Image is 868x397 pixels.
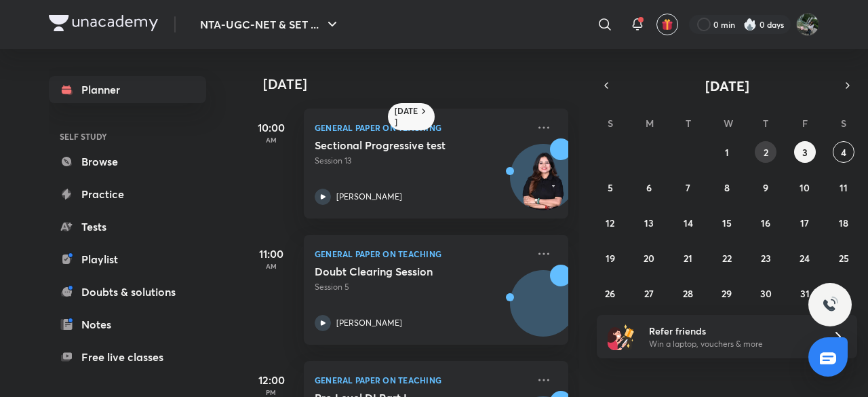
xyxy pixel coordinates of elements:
[839,216,848,229] abbr: October 18, 2025
[49,213,206,240] a: Tests
[716,247,738,269] button: October 22, 2025
[794,176,816,198] button: October 10, 2025
[49,343,206,371] a: Free live classes
[606,216,614,229] abbr: October 12, 2025
[192,11,349,38] button: NTA-UGC-NET & SET ...
[49,125,206,148] h6: SELF STUDY
[646,117,654,130] abbr: Monday
[616,76,838,95] button: [DATE]
[725,146,729,159] abbr: October 1, 2025
[315,281,528,293] p: Session 5
[763,117,768,130] abbr: Thursday
[686,181,690,194] abbr: October 7, 2025
[794,141,816,163] button: October 3, 2025
[841,117,846,130] abbr: Saturday
[743,18,757,31] img: streak
[644,287,654,300] abbr: October 27, 2025
[638,247,660,269] button: October 20, 2025
[608,323,635,350] img: referral
[755,247,776,269] button: October 23, 2025
[605,287,615,300] abbr: October 26, 2025
[724,181,730,194] abbr: October 8, 2025
[244,119,298,136] h5: 10:00
[315,246,528,262] p: General Paper on Teaching
[716,141,738,163] button: October 1, 2025
[794,282,816,304] button: October 31, 2025
[49,181,206,208] a: Practice
[800,216,809,229] abbr: October 17, 2025
[644,216,654,229] abbr: October 13, 2025
[802,146,808,159] abbr: October 3, 2025
[49,15,158,35] a: Company Logo
[796,13,819,36] img: Aditi Kathuria
[686,117,691,130] abbr: Tuesday
[794,247,816,269] button: October 24, 2025
[649,324,816,338] h6: Refer friends
[763,181,768,194] abbr: October 9, 2025
[722,252,732,265] abbr: October 22, 2025
[716,282,738,304] button: October 29, 2025
[336,317,402,329] p: [PERSON_NAME]
[677,176,699,198] button: October 7, 2025
[638,282,660,304] button: October 27, 2025
[761,216,770,229] abbr: October 16, 2025
[638,176,660,198] button: October 6, 2025
[722,287,732,300] abbr: October 29, 2025
[800,287,810,300] abbr: October 31, 2025
[511,278,576,343] img: Avatar
[244,388,298,396] p: PM
[833,176,854,198] button: October 11, 2025
[724,117,733,130] abbr: Wednesday
[606,252,615,265] abbr: October 19, 2025
[608,181,613,194] abbr: October 5, 2025
[716,212,738,233] button: October 15, 2025
[755,141,776,163] button: October 2, 2025
[722,216,732,229] abbr: October 15, 2025
[315,119,528,136] p: General Paper on Teaching
[684,216,693,229] abbr: October 14, 2025
[315,265,484,278] h5: Doubt Clearing Session
[649,338,816,350] p: Win a laptop, vouchers & more
[49,246,206,273] a: Playlist
[677,212,699,233] button: October 14, 2025
[608,117,613,130] abbr: Sunday
[833,212,854,233] button: October 18, 2025
[800,252,810,265] abbr: October 24, 2025
[315,372,528,388] p: General Paper on Teaching
[755,212,776,233] button: October 16, 2025
[244,372,298,388] h5: 12:00
[705,77,749,95] span: [DATE]
[755,176,776,198] button: October 9, 2025
[315,155,528,167] p: Session 13
[656,14,678,35] button: avatar
[395,106,418,128] h6: [DATE]
[599,247,621,269] button: October 19, 2025
[244,136,298,144] p: AM
[794,212,816,233] button: October 17, 2025
[599,282,621,304] button: October 26, 2025
[644,252,654,265] abbr: October 20, 2025
[49,278,206,305] a: Doubts & solutions
[49,148,206,175] a: Browse
[511,151,576,216] img: Avatar
[49,15,158,31] img: Company Logo
[49,311,206,338] a: Notes
[833,247,854,269] button: October 25, 2025
[684,252,692,265] abbr: October 21, 2025
[49,76,206,103] a: Planner
[661,18,673,31] img: avatar
[599,212,621,233] button: October 12, 2025
[336,191,402,203] p: [PERSON_NAME]
[802,117,808,130] abbr: Friday
[315,138,484,152] h5: Sectional Progressive test
[244,262,298,270] p: AM
[677,282,699,304] button: October 28, 2025
[755,282,776,304] button: October 30, 2025
[263,76,582,92] h4: [DATE]
[833,141,854,163] button: October 4, 2025
[244,246,298,262] h5: 11:00
[841,146,846,159] abbr: October 4, 2025
[839,252,849,265] abbr: October 25, 2025
[822,297,838,313] img: ttu
[800,181,810,194] abbr: October 10, 2025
